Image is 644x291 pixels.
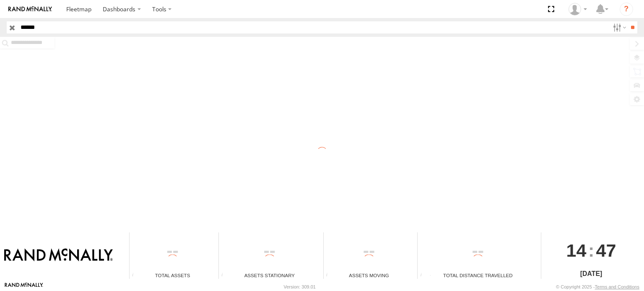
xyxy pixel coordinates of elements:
[610,21,628,33] label: Search Filter Options
[541,269,641,279] div: [DATE]
[620,3,633,16] i: ?
[130,273,142,279] div: Total number of Enabled Assets
[5,283,43,291] a: Visit our Website
[324,272,415,279] div: Assets Moving
[284,284,316,289] div: Version: 309.01
[566,3,590,15] div: Jose Goitia
[4,248,113,263] img: Rand McNally
[595,284,639,289] a: Terms and Conditions
[324,273,336,279] div: Total number of assets current in transit.
[219,272,320,279] div: Assets Stationary
[566,232,587,268] span: 14
[8,6,52,12] img: rand-logo.svg
[219,273,231,279] div: Total number of assets current stationary.
[541,232,641,268] div: :
[130,272,216,279] div: Total Assets
[556,284,639,289] div: © Copyright 2025 -
[418,273,430,279] div: Total distance travelled by all assets within specified date range and applied filters
[418,272,538,279] div: Total Distance Travelled
[596,232,616,268] span: 47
